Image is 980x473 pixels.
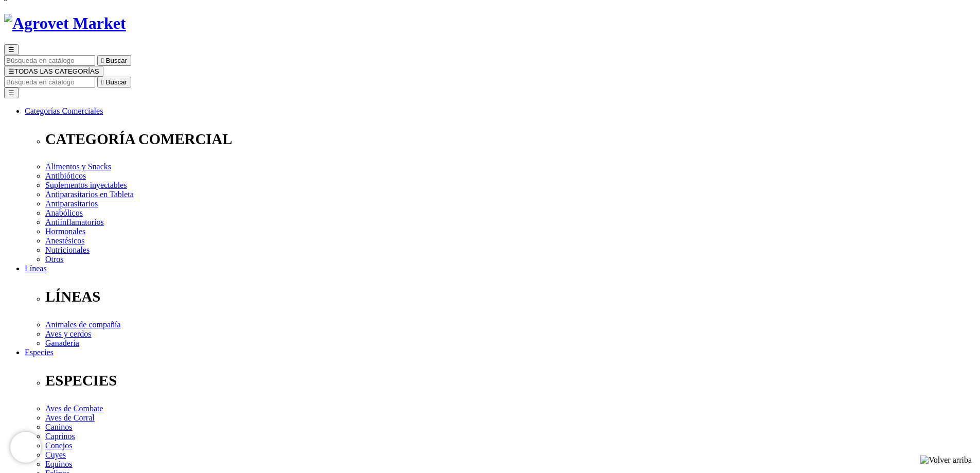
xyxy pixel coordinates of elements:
[97,55,131,66] button:  Buscar
[25,348,54,357] a: Especies
[45,432,75,441] a: Caprinos
[45,372,976,389] p: ESPECIES
[4,14,126,33] img: Agrovet Market
[45,423,72,431] a: Caninos
[101,57,104,64] i: 
[4,66,103,77] button: ☰TODAS LAS CATEGORÍAS
[920,456,972,465] img: Volver arriba
[106,57,127,64] span: Buscar
[45,413,95,422] a: Aves de Corral
[45,190,134,199] a: Antiparasitarios en Tableta
[45,208,83,217] a: Anabólicos
[8,46,14,54] span: ☰
[45,404,103,413] a: Aves de Combate
[25,107,103,115] a: Categorías Comerciales
[45,339,79,347] a: Ganadería
[45,199,98,208] a: Antiparasitarios
[97,77,131,87] button:  Buscar
[45,218,104,226] a: Antiinflamatorios
[106,78,127,86] span: Buscar
[45,255,64,264] a: Otros
[45,329,91,338] a: Aves y cerdos
[45,320,121,329] a: Animales de compañía
[101,78,104,86] i: 
[4,77,95,87] input: Buscar
[45,236,84,245] a: Anestésicos
[4,55,95,66] input: Buscar
[45,181,127,189] a: Suplementos inyectables
[45,246,90,254] a: Nutricionales
[45,162,111,171] a: Alimentos y Snacks
[45,460,72,468] a: Equinos
[10,432,41,463] iframe: Brevo live chat
[4,87,19,98] button: ☰
[45,131,976,148] p: CATEGORÍA COMERCIAL
[45,227,85,236] a: Hormonales
[45,441,72,450] a: Conejos
[4,44,19,55] button: ☰
[45,288,976,305] p: LÍNEAS
[8,67,14,75] span: ☰
[45,171,86,180] a: Antibióticos
[45,450,66,459] a: Cuyes
[25,264,47,273] a: Líneas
